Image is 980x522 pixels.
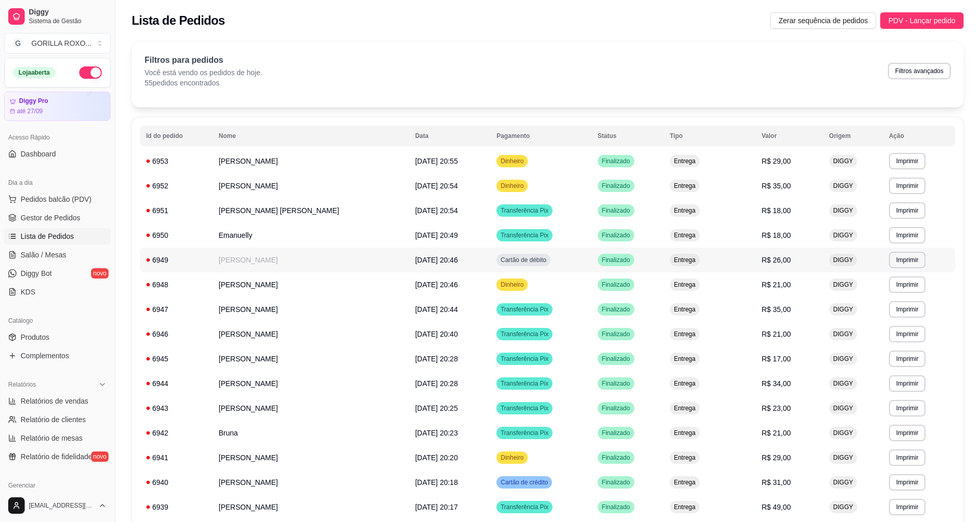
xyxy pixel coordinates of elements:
a: Produtos [4,329,111,345]
span: [DATE] 20:54 [415,206,458,215]
th: Data [409,126,490,146]
span: [DATE] 20:55 [415,157,458,165]
a: KDS [4,284,111,300]
span: Relatórios de vendas [21,396,88,406]
span: Relatório de mesas [21,433,83,443]
span: Diggy Bot [21,268,52,279]
span: Entrega [672,157,698,165]
th: Nome [212,126,409,146]
span: Entrega [672,182,698,190]
span: Entrega [672,305,698,314]
td: [PERSON_NAME] [212,173,409,198]
th: Status [592,126,664,146]
button: Pedidos balcão (PDV) [4,191,111,207]
span: [DATE] 20:44 [415,305,458,314]
span: R$ 18,00 [761,206,791,215]
span: Finalizado [600,281,632,289]
span: Entrega [672,256,698,264]
span: Entrega [672,330,698,338]
span: DIGGY [831,281,856,289]
span: DIGGY [831,256,856,264]
div: Catálogo [4,312,111,329]
span: DIGGY [831,206,856,215]
th: Origem [823,126,883,146]
span: Finalizado [600,379,632,388]
span: Finalizado [600,206,632,215]
span: DIGGY [831,157,856,165]
button: PDV - Lançar pedido [880,12,964,29]
span: DIGGY [831,379,856,388]
div: 6946 [146,329,206,339]
td: Bruna [212,421,409,445]
div: 6950 [146,230,206,240]
span: Pedidos balcão (PDV) [21,194,92,204]
button: Imprimir [889,499,925,515]
button: Imprimir [889,202,925,219]
div: Gerenciar [4,477,111,494]
span: [DATE] 20:54 [415,182,458,190]
td: [PERSON_NAME] [212,149,409,173]
p: Filtros para pedidos [145,54,262,66]
span: [DATE] 20:40 [415,330,458,338]
span: Transferência Pix [498,355,550,363]
span: Finalizado [600,330,632,338]
span: R$ 35,00 [761,305,791,314]
div: GORILLA ROXO ... [31,38,92,48]
a: Diggy Proaté 27/09 [4,92,111,121]
span: Zerar sequência de pedidos [778,15,868,26]
button: Imprimir [889,301,925,318]
div: 6943 [146,403,206,413]
button: Imprimir [889,153,925,169]
button: Imprimir [889,425,925,441]
div: 6944 [146,378,206,389]
button: Imprimir [889,178,925,194]
button: Imprimir [889,400,925,416]
span: Lista de Pedidos [21,231,74,241]
div: 6940 [146,477,206,488]
div: Acesso Rápido [4,129,111,146]
p: 55 pedidos encontrados [145,78,262,88]
span: Dinheiro [498,454,526,462]
span: Gestor de Pedidos [21,213,80,223]
span: DIGGY [831,478,856,486]
a: Relatórios de vendas [4,393,111,409]
th: Valor [755,126,823,146]
td: [PERSON_NAME] [212,495,409,519]
span: Dinheiro [498,281,526,289]
span: [DATE] 20:23 [415,429,458,437]
span: KDS [21,287,35,297]
span: R$ 26,00 [761,256,791,264]
span: Entrega [672,206,698,215]
th: Id do pedido [140,126,212,146]
span: Entrega [672,404,698,412]
span: Salão / Mesas [21,250,66,260]
span: Finalizado [600,355,632,363]
p: Você está vendo os pedidos de hoje. [145,67,262,78]
td: Emanuelly [212,223,409,248]
td: [PERSON_NAME] [212,346,409,371]
div: 6952 [146,181,206,191]
span: DIGGY [831,404,856,412]
th: Tipo [664,126,756,146]
div: 6947 [146,304,206,315]
article: Diggy Pro [19,97,48,105]
a: Relatório de clientes [4,411,111,428]
span: Entrega [672,355,698,363]
a: Relatório de mesas [4,430,111,446]
h2: Lista de Pedidos [132,12,225,29]
button: Select a team [4,33,111,54]
span: Relatório de fidelidade [21,451,92,462]
span: R$ 21,00 [761,429,791,437]
a: DiggySistema de Gestão [4,4,111,29]
div: 6948 [146,280,206,290]
span: Entrega [672,379,698,388]
button: Alterar Status [79,66,102,79]
span: Finalizado [600,429,632,437]
th: Pagamento [490,126,592,146]
span: [DATE] 20:46 [415,281,458,289]
span: Finalizado [600,503,632,511]
th: Ação [883,126,955,146]
span: Diggy [29,8,106,17]
span: Transferência Pix [498,503,550,511]
td: [PERSON_NAME] [212,445,409,470]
